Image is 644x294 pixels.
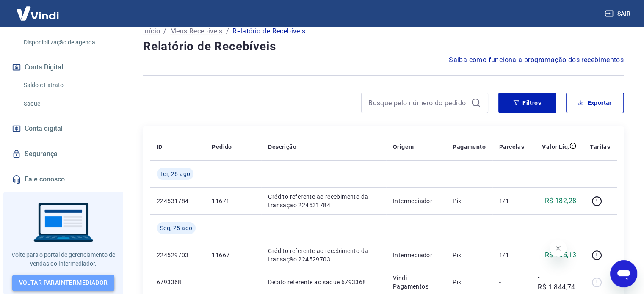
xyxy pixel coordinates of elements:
[610,260,637,287] iframe: Botão para abrir a janela de mensagens
[393,143,414,151] p: Origem
[212,197,254,205] p: 11671
[10,0,65,26] img: Vindi
[226,26,229,36] p: /
[20,77,116,94] a: Saldo e Extrato
[393,197,439,205] p: Intermediador
[545,196,577,206] p: R$ 182,28
[498,93,556,113] button: Filtros
[157,197,198,205] p: 224531784
[10,170,116,189] a: Fale conosco
[268,278,379,286] p: Débito referente ao saque 6793368
[268,247,379,264] p: Crédito referente ao recebimento da transação 224529703
[20,95,116,113] a: Saque
[143,38,624,55] h4: Relatório de Recebíveis
[453,143,486,151] p: Pagamento
[603,6,634,22] button: Sair
[160,224,192,232] span: Seg, 25 ago
[542,143,569,151] p: Valor Líq.
[163,26,166,36] p: /
[538,272,576,292] p: -R$ 1.844,74
[5,6,71,13] span: Olá! Precisa de ajuda?
[453,251,486,259] p: Pix
[368,96,467,109] input: Busque pelo número do pedido
[160,170,190,178] span: Ter, 26 ago
[25,123,63,135] span: Conta digital
[10,58,116,77] button: Conta Digital
[393,251,439,259] p: Intermediador
[143,26,160,36] a: Início
[232,26,305,36] p: Relatório de Recebíveis
[157,251,198,259] p: 224529703
[157,278,198,286] p: 6793368
[170,26,223,36] a: Meus Recebíveis
[212,251,254,259] p: 11667
[393,274,439,291] p: Vindi Pagamentos
[499,251,524,259] p: 1/1
[20,34,116,51] a: Disponibilização de agenda
[212,143,232,151] p: Pedido
[10,119,116,138] a: Conta digital
[453,197,486,205] p: Pix
[499,143,524,151] p: Parcelas
[268,192,379,209] p: Crédito referente ao recebimento da transação 224531784
[453,278,486,286] p: Pix
[449,55,624,65] a: Saiba como funciona a programação dos recebimentos
[157,143,163,151] p: ID
[590,143,610,151] p: Tarifas
[268,143,296,151] p: Descrição
[566,93,624,113] button: Exportar
[499,278,524,286] p: -
[10,145,116,163] a: Segurança
[545,250,577,260] p: R$ 265,13
[12,275,115,291] a: Voltar paraIntermediador
[499,197,524,205] p: 1/1
[550,240,567,257] iframe: Fechar mensagem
